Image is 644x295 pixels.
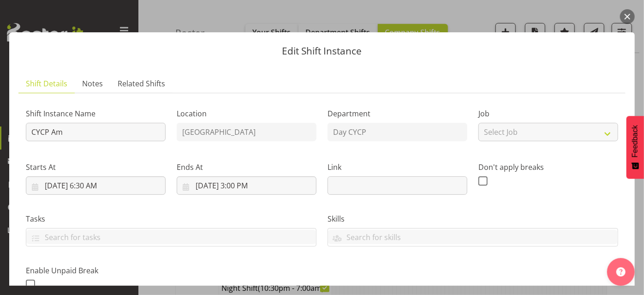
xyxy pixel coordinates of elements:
[631,125,639,157] span: Feedback
[177,176,316,195] input: Click to select...
[626,116,644,179] button: Feedback - Show survey
[177,162,316,173] label: Ends At
[82,78,103,89] span: Notes
[328,213,618,224] label: Skills
[328,230,618,244] input: Search for skills
[26,162,166,173] label: Starts At
[18,46,626,56] p: Edit Shift Instance
[26,78,67,89] span: Shift Details
[118,78,165,89] span: Related Shifts
[478,108,618,119] label: Job
[616,267,626,277] img: help-xxl-2.png
[26,213,316,224] label: Tasks
[26,265,166,276] label: Enable Unpaid Break
[26,176,166,195] input: Click to select...
[478,162,618,173] label: Don't apply breaks
[328,162,467,173] label: Link
[26,230,316,244] input: Search for tasks
[177,108,316,119] label: Location
[26,108,166,119] label: Shift Instance Name
[328,108,467,119] label: Department
[26,123,166,141] input: Shift Instance Name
